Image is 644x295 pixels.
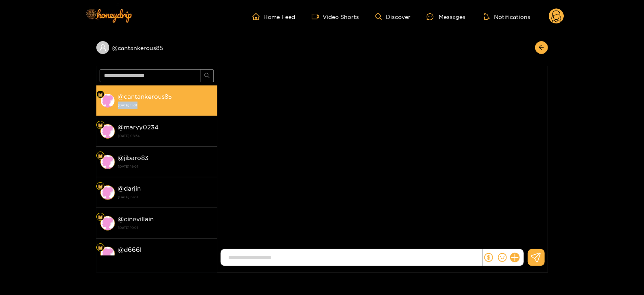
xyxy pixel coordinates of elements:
[118,216,154,222] strong: @ cinevillain
[483,251,495,264] button: dollar
[98,154,103,158] img: Fan Level
[118,124,159,131] strong: @ maryy0234
[204,73,210,79] span: search
[98,92,103,97] img: Fan Level
[118,185,141,192] strong: @ darjin
[535,41,548,54] button: arrow-left
[98,215,103,220] img: Fan Level
[118,93,172,100] strong: @ cantankerous85
[498,253,507,262] span: smile
[118,132,213,139] strong: [DATE] 08:34
[100,155,115,169] img: conversation
[100,185,115,200] img: conversation
[375,13,411,20] a: Discover
[98,245,103,250] img: Fan Level
[98,184,103,189] img: Fan Level
[427,12,465,21] div: Messages
[481,12,533,21] button: Notifications
[118,102,213,109] strong: [DATE] 11:01
[118,154,149,161] strong: @ jibaro83
[252,13,264,20] span: home
[118,255,213,262] strong: [DATE] 19:01
[99,44,106,51] span: user
[100,124,115,139] img: conversation
[312,13,359,20] a: Video Shorts
[312,13,323,20] span: video-camera
[100,93,115,108] img: conversation
[118,163,213,170] strong: [DATE] 19:01
[98,123,103,128] img: Fan Level
[538,44,544,51] span: arrow-left
[484,253,493,262] span: dollar
[118,246,142,253] strong: @ d666l
[201,69,214,82] button: search
[100,216,115,231] img: conversation
[118,193,213,201] strong: [DATE] 19:01
[118,224,213,231] strong: [DATE] 19:01
[100,247,115,261] img: conversation
[252,13,296,20] a: Home Feed
[96,41,217,54] div: @cantankerous85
